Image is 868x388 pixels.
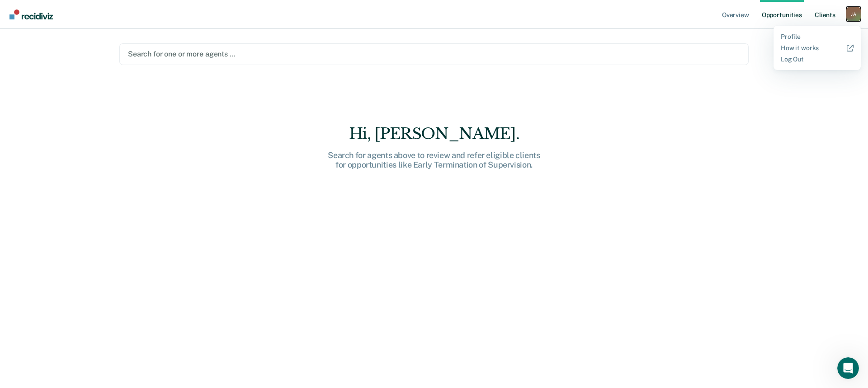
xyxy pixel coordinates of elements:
[846,7,861,21] div: J A
[289,125,579,143] div: Hi, [PERSON_NAME].
[781,44,854,52] a: How it works
[837,357,859,379] iframe: Intercom live chat
[9,9,53,19] img: Recidiviz
[781,33,854,41] a: Profile
[781,56,854,63] a: Log Out
[846,7,861,21] button: Profile dropdown button
[289,150,579,170] div: Search for agents above to review and refer eligible clients for opportunities like Early Termina...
